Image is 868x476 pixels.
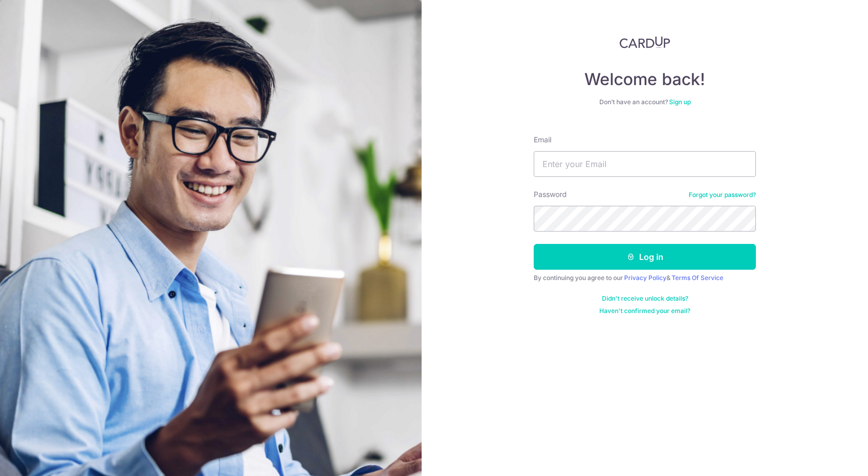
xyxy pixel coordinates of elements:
a: Privacy Policy [624,274,667,282]
img: CardUp Logo [619,36,670,48]
a: Terms Of Service [672,274,723,282]
h4: Welcome back! [534,69,756,90]
label: Password [534,189,567,200]
a: Forgot your password? [689,191,756,199]
a: Didn't receive unlock details? [602,294,688,303]
div: By continuing you agree to our & [534,274,756,282]
label: Email [534,135,551,145]
a: Sign up [669,98,691,106]
a: Haven't confirmed your email? [599,307,690,315]
button: Log in [534,244,756,270]
div: Don’t have an account? [534,98,756,106]
input: Enter your Email [534,151,756,177]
